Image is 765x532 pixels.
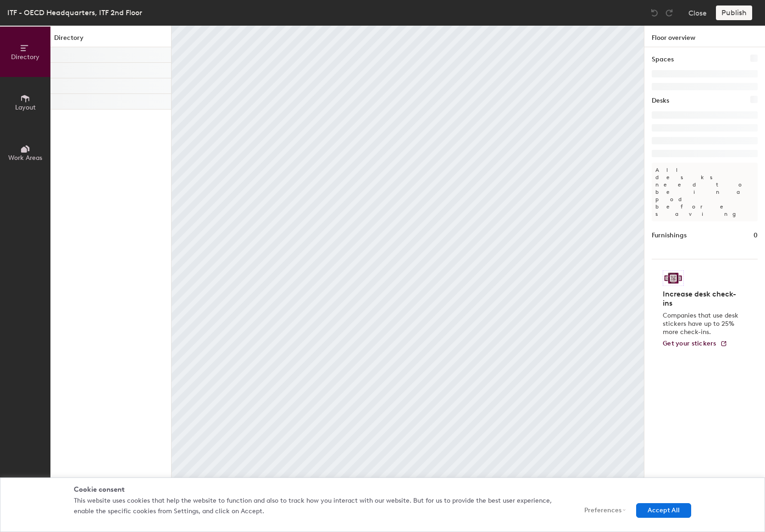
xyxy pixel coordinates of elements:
p: Companies that use desk stickers have up to 25% more check-ins. [663,312,741,336]
div: Cookie consent [74,485,691,494]
button: Preferences [573,503,629,518]
span: Directory [11,53,39,61]
div: ITF - OECD Headquarters, ITF 2nd Floor [7,7,142,18]
canvas: Map [172,26,644,532]
a: Get your stickers [663,340,727,348]
h1: Floor overview [644,26,765,47]
button: Close [688,5,707,20]
span: Layout [15,104,36,111]
h1: Furnishings [652,230,687,241]
h4: Increase desk check-ins [663,290,741,308]
h1: Directory [50,33,171,47]
p: This website uses cookies that help the website to function and also to track how you interact wi... [74,496,564,516]
span: Get your stickers [663,340,716,347]
p: All desks need to be in a pod before saving [652,163,758,221]
h1: 0 [754,230,758,241]
h1: Spaces [652,55,674,65]
img: Sticker logo [663,270,684,286]
img: Undo [650,8,659,17]
button: Accept All [636,503,691,518]
img: Redo [665,8,674,17]
span: Work Areas [8,154,42,162]
h1: Desks [652,96,669,106]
